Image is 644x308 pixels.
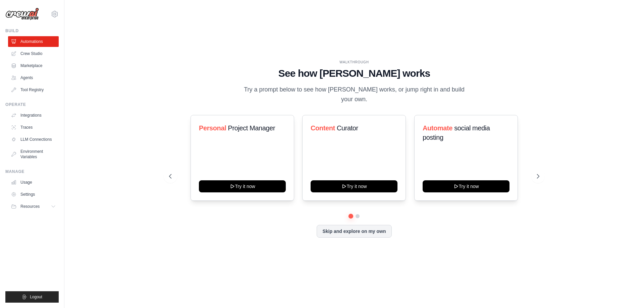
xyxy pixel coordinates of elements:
a: Agents [8,72,59,83]
a: LLM Connections [8,134,59,145]
button: Try it now [311,180,397,192]
span: Resources [20,204,40,209]
a: Traces [8,122,59,133]
a: Automations [8,36,59,47]
div: WALKTHROUGH [169,60,539,65]
button: Resources [8,201,59,212]
span: Curator [337,124,358,132]
span: Content [311,124,335,132]
a: Usage [8,177,59,188]
span: social media posting [423,124,490,141]
p: Try a prompt below to see how [PERSON_NAME] works, or jump right in and build your own. [241,85,467,105]
div: Operate [5,102,59,107]
span: Project Manager [228,124,275,132]
div: Build [5,28,59,34]
a: Marketplace [8,60,59,71]
button: Logout [5,291,59,303]
a: Settings [8,189,59,200]
span: Logout [30,294,42,300]
a: Crew Studio [8,48,59,59]
a: Integrations [8,110,59,121]
button: Try it now [199,180,286,192]
span: Automate [423,124,452,132]
span: Personal [199,124,226,132]
h1: See how [PERSON_NAME] works [169,67,539,79]
a: Environment Variables [8,146,59,162]
a: Tool Registry [8,84,59,95]
button: Try it now [423,180,509,192]
button: Skip and explore on my own [317,225,391,238]
img: Logo [5,8,39,20]
div: Manage [5,169,59,174]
